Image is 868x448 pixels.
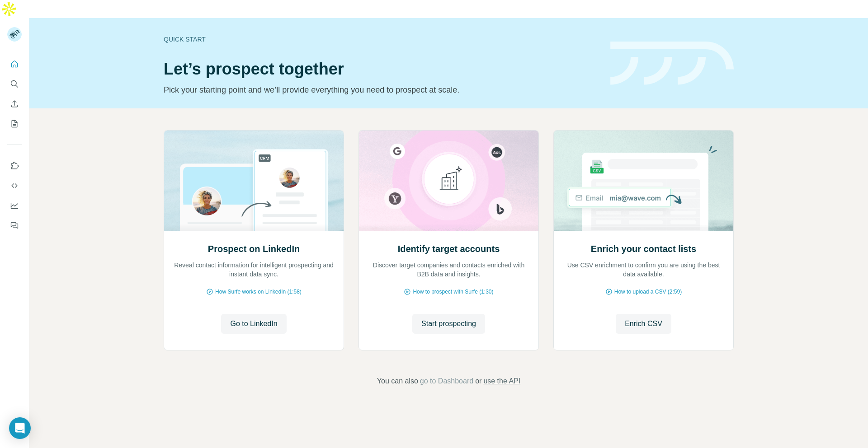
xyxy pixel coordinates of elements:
button: Search [7,76,22,92]
p: Discover target companies and contacts enriched with B2B data and insights. [368,261,529,279]
span: Enrich CSV [625,318,662,329]
button: Dashboard [7,197,22,214]
img: Prospect on LinkedIn [164,131,344,231]
button: Enrich CSV [616,314,671,334]
img: banner [610,42,734,85]
span: Go to LinkedIn [230,318,277,329]
h1: Let’s prospect together [164,60,599,78]
button: Enrich CSV [7,96,22,112]
p: Pick your starting point and we’ll provide everything you need to prospect at scale. [164,84,599,96]
button: Go to LinkedIn [221,314,286,334]
h2: Enrich your contact lists [591,243,696,255]
button: Start prospecting [412,314,485,334]
div: Quick start [164,35,599,44]
img: Enrich your contact lists [553,131,734,231]
button: Quick start [7,56,22,72]
button: Use Surfe on LinkedIn [7,158,22,174]
button: go to Dashboard [420,376,473,387]
span: How to prospect with Surfe (1:30) [413,288,493,296]
span: How to upload a CSV (2:59) [614,288,682,296]
span: How Surfe works on LinkedIn (1:58) [215,288,302,296]
button: Feedback [7,217,22,233]
p: Use CSV enrichment to confirm you are using the best data available. [563,261,724,279]
div: Open Intercom Messenger [9,417,31,439]
h2: Identify target accounts [398,243,500,255]
button: My lists [7,116,22,132]
img: Identify target accounts [359,131,539,231]
button: Use Surfe API [7,177,22,194]
h2: Prospect on LinkedIn [208,243,300,255]
button: use the API [483,376,520,387]
span: Start prospecting [421,318,476,329]
p: Reveal contact information for intelligent prospecting and instant data sync. [173,261,335,279]
span: You can also [377,376,418,387]
span: or [475,376,481,387]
